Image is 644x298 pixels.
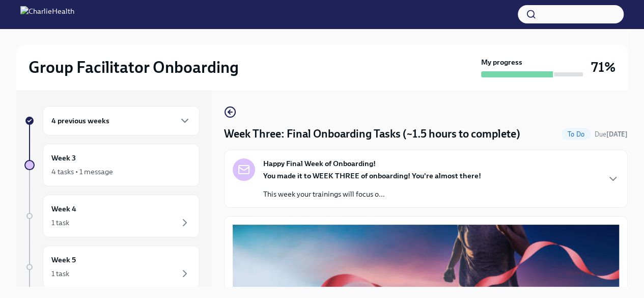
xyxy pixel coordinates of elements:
[29,57,239,77] h2: Group Facilitator Onboarding
[43,106,200,136] div: 4 previous weeks
[24,246,200,288] a: Week 51 task
[224,126,520,142] h4: Week Three: Final Onboarding Tasks (~1.5 hours to complete)
[20,6,74,22] img: CharlieHealth
[51,167,113,177] div: 4 tasks • 1 message
[263,189,481,199] p: This week your trainings will focus o...
[263,171,481,180] strong: You made it to WEEK THREE of onboarding! You're almost there!
[263,158,376,169] strong: Happy Final Week of Onboarding!
[51,254,76,265] h6: Week 5
[51,152,76,164] h6: Week 3
[595,130,628,138] span: Due
[51,203,76,214] h6: Week 4
[24,144,200,186] a: Week 34 tasks • 1 message
[24,195,200,237] a: Week 41 task
[51,115,109,126] h6: 4 previous weeks
[481,57,522,67] strong: My progress
[51,268,69,279] div: 1 task
[51,218,69,228] div: 1 task
[606,130,628,138] strong: [DATE]
[562,130,591,138] span: To Do
[591,58,615,76] h3: 71%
